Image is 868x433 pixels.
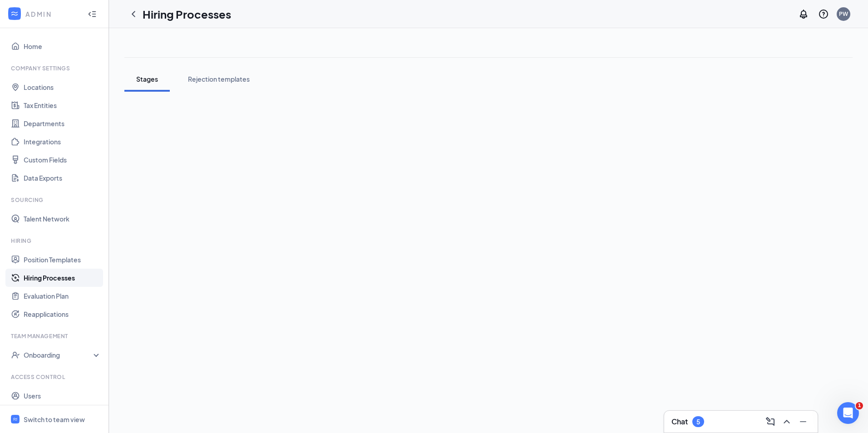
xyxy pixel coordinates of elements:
[12,416,18,422] svg: WorkstreamLogo
[671,417,688,427] h3: Chat
[765,416,776,427] svg: ComposeMessage
[24,96,101,114] a: Tax Entities
[188,74,250,84] div: Rejection templates
[11,196,99,204] div: Sourcing
[818,9,829,20] svg: QuestionInfo
[24,387,101,405] a: Users
[24,210,101,228] a: Talent Network
[24,269,101,287] a: Hiring Processes
[24,37,101,55] a: Home
[11,373,99,381] div: Access control
[798,416,809,427] svg: Minimize
[10,9,19,18] svg: WorkstreamLogo
[856,402,863,409] span: 1
[837,402,859,424] iframe: Intercom live chat
[11,237,99,245] div: Hiring
[796,414,810,429] button: Minimize
[763,414,778,429] button: ComposeMessage
[24,415,85,424] div: Switch to team view
[133,74,161,84] div: Stages
[24,114,101,133] a: Departments
[11,332,99,340] div: Team Management
[143,6,231,22] h1: Hiring Processes
[798,9,809,20] svg: Notifications
[11,64,99,72] div: Company Settings
[24,251,101,269] a: Position Templates
[88,10,97,19] svg: Collapse
[24,78,101,96] a: Locations
[24,169,101,187] a: Data Exports
[24,133,101,151] a: Integrations
[24,287,101,305] a: Evaluation Plan
[24,350,94,359] div: Onboarding
[839,10,848,18] div: PW
[24,305,101,323] a: Reapplications
[781,416,792,427] svg: ChevronUp
[11,350,20,359] svg: UserCheck
[128,9,139,20] svg: ChevronLeft
[25,10,79,19] div: ADMIN
[696,418,700,426] div: 5
[24,151,101,169] a: Custom Fields
[779,414,794,429] button: ChevronUp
